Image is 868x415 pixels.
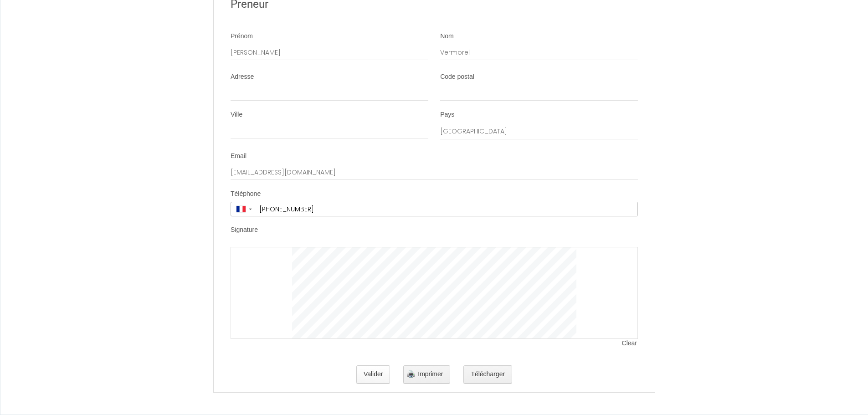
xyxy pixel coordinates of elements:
[440,72,474,82] label: Code postal
[440,32,454,41] label: Nom
[256,202,637,216] input: +33 6 12 34 56 78
[248,207,253,211] span: ▼
[231,72,254,82] label: Adresse
[231,32,253,41] label: Prénom
[622,339,638,348] span: Clear
[231,152,247,161] label: Email
[403,365,450,384] button: Imprimer
[440,110,454,119] label: Pays
[407,370,415,378] img: printer.png
[231,110,242,119] label: Ville
[231,225,258,235] label: Signature
[356,365,390,384] button: Valider
[463,365,512,384] button: Télécharger
[418,370,443,378] span: Imprimer
[231,190,261,199] label: Téléphone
